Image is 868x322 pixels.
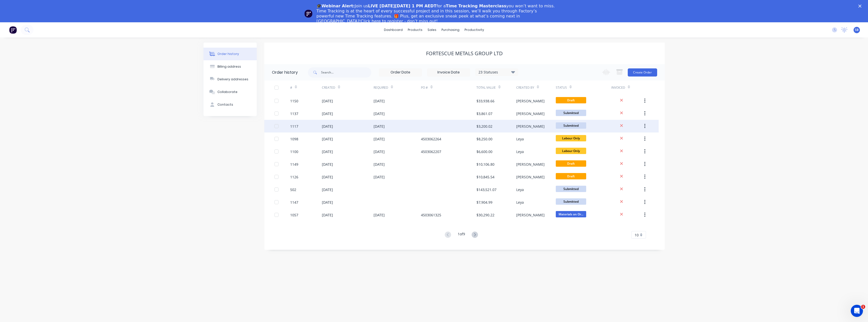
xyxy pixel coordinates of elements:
span: Submitted [556,186,586,192]
div: [DATE] [374,98,385,104]
iframe: Intercom live chat [851,305,863,317]
div: 1137 [290,111,298,116]
b: Time Tracking Masterclass [446,4,506,8]
div: [DATE] [322,136,333,142]
span: Submitted [556,122,586,129]
div: Created [322,81,373,94]
div: Billing address [217,64,241,69]
div: 1057 [290,212,298,218]
div: [DATE] [322,187,333,192]
span: SB [855,28,859,32]
div: [DATE] [374,124,385,129]
div: PO # [421,81,476,94]
div: Order history [217,52,239,56]
div: 4503062264 [421,136,441,142]
div: Contacts [217,102,233,107]
div: [DATE] [322,149,333,154]
a: dashboard [381,26,405,34]
div: [PERSON_NAME] [516,98,545,104]
div: Delivery addresses [217,77,248,82]
div: [DATE] [374,111,385,116]
div: [PERSON_NAME] [516,212,545,218]
span: Labour Only [556,148,586,154]
span: Materials on Or... [556,211,586,217]
div: Invoiced [611,85,625,90]
button: Delivery addresses [204,73,257,86]
div: $3,200.02 [476,124,492,129]
div: Required [374,81,421,94]
div: purchasing [439,26,462,34]
button: Collaborate [204,86,257,98]
div: [DATE] [374,149,385,154]
div: 1149 [290,162,298,167]
div: Leya [516,136,524,142]
div: 4503061325 [421,212,441,218]
div: [DATE] [322,124,333,129]
b: LIVE [DATE][DATE] 1 PM AEDT [368,4,436,8]
div: [DATE] [374,162,385,167]
span: Draft [556,173,586,179]
div: Total Value [476,81,516,94]
b: 🎓Webinar Alert: [317,4,355,8]
div: FORTESCUE METALS GROUP LTD [426,50,503,56]
span: Submitted [556,198,586,205]
div: Order history [272,69,298,75]
div: Leya [516,200,524,205]
div: [PERSON_NAME] [516,162,545,167]
div: Leya [516,149,524,154]
div: Collaborate [217,90,237,94]
input: Search... [321,67,371,78]
span: 10 [635,232,639,238]
div: [DATE] [374,212,385,218]
img: Profile image for Team [304,10,312,18]
div: [DATE] [374,136,385,142]
div: # [290,81,322,94]
div: $10,106.80 [476,162,494,167]
div: Required [374,85,388,90]
div: Created By [516,81,556,94]
div: Join us for a you won’t want to miss. Time Tracking is at the heart of every successful project a... [317,4,556,24]
div: [DATE] [322,162,333,167]
div: [PERSON_NAME] [516,124,545,129]
button: Billing address [204,60,257,73]
div: Status [556,85,567,90]
div: [DATE] [374,174,385,180]
div: Close [858,5,863,8]
div: [DATE] [322,212,333,218]
div: $143,521.07 [476,187,496,192]
div: [DATE] [322,200,333,205]
div: sales [425,26,439,34]
div: [DATE] [322,174,333,180]
div: $8,250.00 [476,136,492,142]
div: $7,904.99 [476,200,492,205]
div: $3,861.07 [476,111,492,116]
div: products [405,26,425,34]
img: Factory [9,26,17,34]
button: Order history [204,48,257,60]
div: Created [322,85,335,90]
div: 23 Statuses [475,69,518,75]
button: Contacts [204,98,257,111]
input: Invoice Date [427,69,470,76]
span: Labour Only [556,135,586,141]
div: 4503062207 [421,149,441,154]
div: # [290,85,292,90]
input: Order Date [379,69,422,76]
div: Created By [516,85,534,90]
a: Click here to register - don’t miss out! [361,19,438,24]
div: $10,845.54 [476,174,494,180]
span: Submitted [556,110,586,116]
div: [DATE] [322,98,333,104]
div: 1098 [290,136,298,142]
button: Create Order [628,68,657,77]
span: Draft [556,97,586,103]
div: 1 of 9 [458,231,465,239]
div: 1147 [290,200,298,205]
div: Total Value [476,85,496,90]
span: 1 [861,305,865,309]
div: PO # [421,85,428,90]
div: $33,938.66 [476,98,494,104]
div: [DATE] [322,111,333,116]
div: [PERSON_NAME] [516,111,545,116]
span: Draft [556,160,586,167]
